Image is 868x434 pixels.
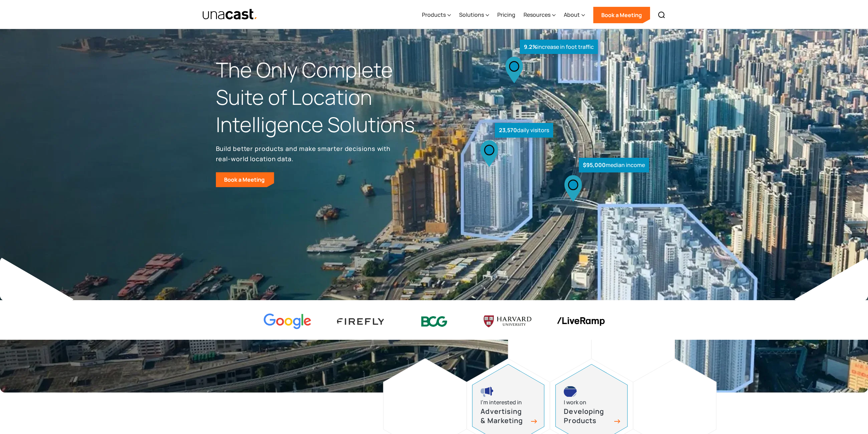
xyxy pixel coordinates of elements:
[593,7,650,23] a: Book a Meeting
[481,386,494,397] img: advertising and marketing icon
[499,126,517,134] strong: 23,570
[202,9,258,20] img: Unacast text logo
[564,407,612,425] h3: Developing Products
[497,1,515,29] a: Pricing
[216,172,274,187] a: Book a Meeting
[481,398,522,407] div: I’m interested in
[524,11,550,19] div: Resources
[484,313,531,330] img: Harvard U logo
[216,143,393,164] p: Build better products and make smarter decisions with real-world location data.
[481,407,528,425] h3: Advertising & Marketing
[422,1,451,29] div: Products
[524,1,556,29] div: Resources
[564,386,577,397] img: developing products icon
[564,1,585,29] div: About
[422,11,446,19] div: Products
[557,317,605,326] img: liveramp logo
[337,318,385,325] img: Firefly Advertising logo
[564,11,580,19] div: About
[202,9,258,20] a: home
[524,43,537,51] strong: 9.2%
[459,1,489,29] div: Solutions
[579,158,649,172] div: median income
[583,161,606,169] strong: $95,000
[264,313,311,330] img: Google logo Color
[495,123,553,138] div: daily visitors
[459,11,484,19] div: Solutions
[410,312,458,331] img: BCG logo
[520,40,598,54] div: increase in foot traffic
[564,398,586,407] div: I work on
[658,11,666,19] img: Search icon
[216,56,434,138] h1: The Only Complete Suite of Location Intelligence Solutions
